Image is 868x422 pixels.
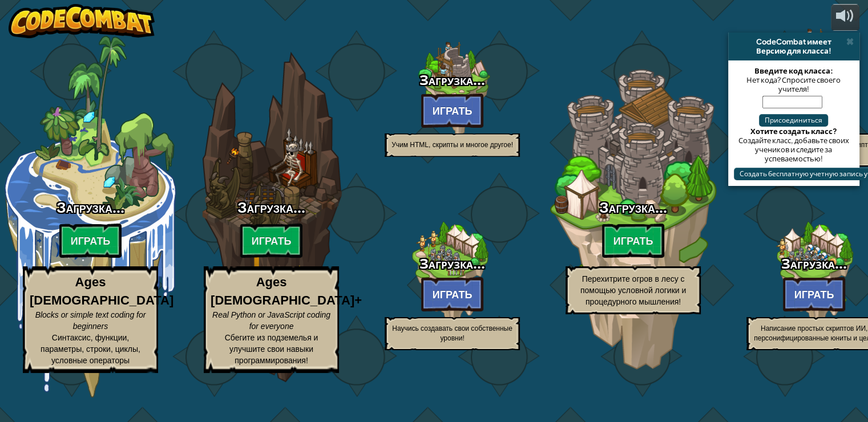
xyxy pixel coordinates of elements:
[419,70,485,89] span: Загрузка...
[419,254,485,273] span: Загрузка...
[35,310,146,331] span: Blocks or simple text coding for beginners
[181,36,362,397] div: Complete previous world to unlock
[734,136,854,163] div: Создайте класс, добавьте своих учеников и следите за успеваемостью!
[212,310,330,331] span: Real Python or JavaScript coding for everyone
[734,66,854,75] div: Введите код класса:
[734,127,854,136] div: Хотите создать класс?
[421,94,484,128] btn: Играть
[781,254,847,273] span: Загрузка...
[240,224,303,258] btn: Играть
[733,37,855,46] div: CodeCombat имеет
[759,114,828,127] button: Присоединиться
[831,4,859,31] button: Регулировать громкость
[59,224,122,258] btn: Играть
[30,275,173,307] strong: Ages [DEMOGRAPHIC_DATA]
[602,224,665,258] btn: Играть
[580,274,686,306] span: Перехитрите огров в лесу с помощью условной логики и процедурного мышления!
[362,184,543,364] div: Complete previous world to unlock
[41,333,140,365] span: Синтаксис, функции, параметры, строки, циклы, условные операторы
[392,324,512,342] span: Научись создавать свои собственные уровни!
[783,277,846,311] btn: Играть
[599,197,667,217] span: Загрузка...
[734,75,854,94] div: Нет кода? Спросите своего учителя!
[733,46,855,55] div: Версию для класса!
[211,275,362,307] strong: Ages [DEMOGRAPHIC_DATA]+
[9,4,155,38] img: CodeCombat - Learn how to code by playing a game
[543,36,724,397] div: Complete previous world to unlock
[225,333,318,365] span: Сбегите из подземелья и улучшите свои навыки программирования!
[56,197,124,217] span: Загрузка...
[421,277,484,311] btn: Играть
[237,197,305,217] span: Загрузка...
[391,141,513,149] span: Учим HTML, скрипты и многое другое!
